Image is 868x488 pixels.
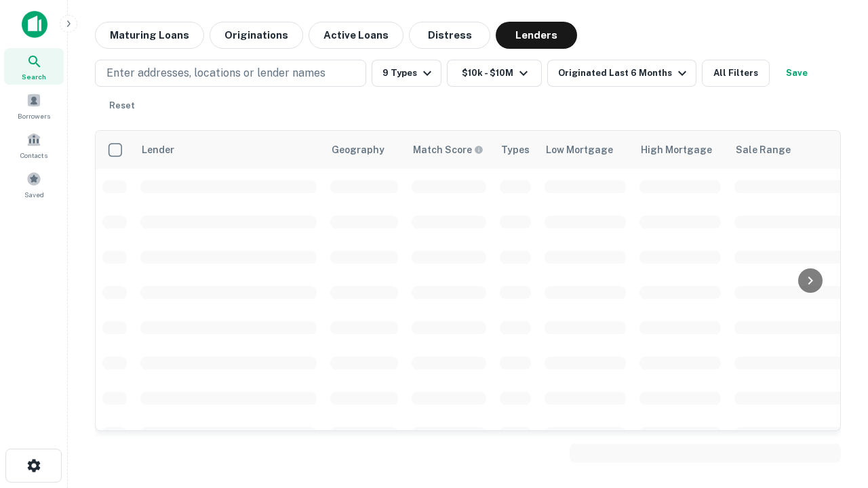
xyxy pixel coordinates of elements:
button: Originated Last 6 Months [547,60,696,87]
th: Low Mortgage [538,131,633,169]
a: Saved [4,166,64,203]
th: Geography [323,131,405,169]
button: Save your search to get updates of matches that match your search criteria. [775,60,818,87]
div: Originated Last 6 Months [558,65,690,81]
button: Originations [210,22,303,49]
button: Enter addresses, locations or lender names [95,60,366,87]
h6: Match Score [413,142,481,157]
div: Capitalize uses an advanced AI algorithm to match your search with the best lender. The match sco... [413,142,484,157]
span: Contacts [20,150,47,161]
a: Contacts [4,127,64,163]
iframe: Chat Widget [800,380,868,445]
button: Active Loans [309,22,403,49]
div: Types [501,142,530,158]
div: Low Mortgage [546,142,613,158]
div: Sale Range [736,142,791,158]
th: Lender [134,131,323,169]
p: Enter addresses, locations or lender names [106,65,325,81]
a: Borrowers [4,87,64,124]
button: Distress [409,22,490,49]
button: Reset [100,92,144,119]
th: Sale Range [728,131,850,169]
button: $10k - $10M [447,60,542,87]
div: Geography [332,142,384,158]
button: All Filters [702,60,770,87]
th: Types [493,131,538,169]
th: Capitalize uses an advanced AI algorithm to match your search with the best lender. The match sco... [405,131,493,169]
span: Search [22,71,46,82]
img: capitalize-icon.png [22,11,47,38]
div: High Mortgage [641,142,712,158]
span: Borrowers [18,110,50,121]
div: Lender [142,142,174,158]
button: Maturing Loans [95,22,204,49]
button: 9 Types [372,60,441,87]
span: Saved [24,189,44,200]
th: High Mortgage [633,131,728,169]
a: Search [4,48,64,85]
button: Lenders [496,22,577,49]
